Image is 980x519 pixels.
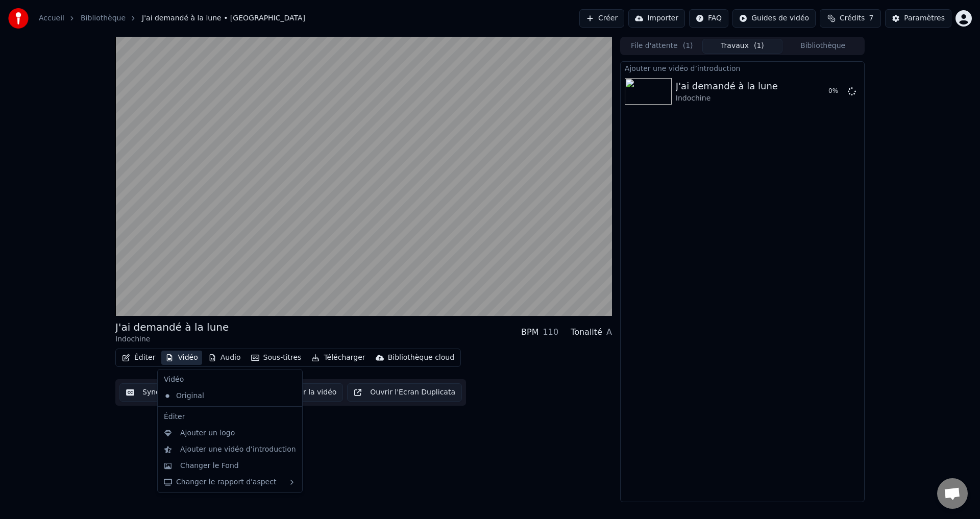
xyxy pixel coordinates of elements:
[118,351,159,365] button: Éditer
[180,444,296,455] div: Ajouter une vidéo d’introduction
[160,409,300,425] div: Éditer
[628,9,685,28] button: Importer
[622,39,702,54] button: File d'attente
[702,39,783,54] button: Travaux
[621,62,864,74] div: Ajouter une vidéo d’introduction
[904,13,945,23] div: Paramètres
[142,13,305,23] span: J'ai demandé à la lune • [GEOGRAPHIC_DATA]
[307,351,369,365] button: Télécharger
[840,13,865,23] span: Crédits
[689,9,728,28] button: FAQ
[247,351,306,365] button: Sous-titres
[571,326,602,338] div: Tonalité
[885,9,951,28] button: Paramètres
[161,351,202,365] button: Vidéo
[160,474,300,490] div: Changer le rapport d'aspect
[869,13,873,23] span: 7
[115,320,229,334] div: J'ai demandé à la lune
[828,87,844,95] div: 0 %
[676,93,778,104] div: Indochine
[8,8,29,29] img: youka
[204,351,245,365] button: Audio
[820,9,881,28] button: Crédits7
[39,13,64,23] a: Accueil
[754,41,764,51] span: ( 1 )
[732,9,816,28] button: Guides de vidéo
[119,383,242,402] button: Synchronisation manuelle
[683,41,693,51] span: ( 1 )
[606,326,612,338] div: A
[579,9,624,28] button: Créer
[782,39,863,54] button: Bibliothèque
[160,388,285,404] div: Original
[543,326,559,338] div: 110
[521,326,538,338] div: BPM
[676,79,778,93] div: J'ai demandé à la lune
[347,383,462,402] button: Ouvrir l'Ecran Duplicata
[39,13,305,23] nav: breadcrumb
[115,334,229,344] div: Indochine
[180,461,239,471] div: Changer le Fond
[937,478,968,509] div: Ouvrir le chat
[180,428,235,438] div: Ajouter un logo
[160,372,300,388] div: Vidéo
[388,353,454,363] div: Bibliothèque cloud
[81,13,126,23] a: Bibliothèque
